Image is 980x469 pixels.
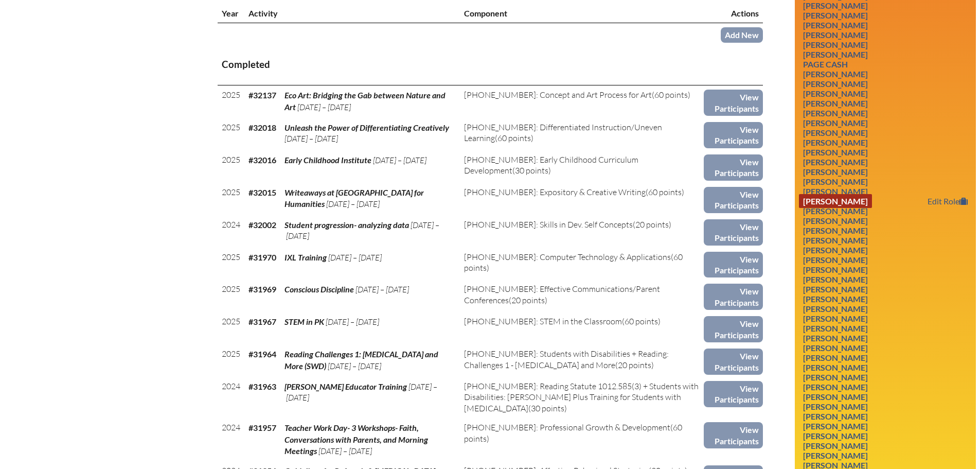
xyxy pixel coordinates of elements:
td: 2024 [218,418,244,461]
td: 2025 [218,248,244,280]
a: [PERSON_NAME] [799,390,872,404]
span: [DATE] – [DATE] [297,102,351,112]
span: [DATE] – [DATE] [328,361,381,371]
a: [PERSON_NAME] [799,106,872,120]
a: [PERSON_NAME] [799,292,872,306]
span: IXL Training [284,252,327,262]
td: (20 points) [460,344,704,377]
td: 2024 [218,215,244,248]
td: (60 points) [460,248,704,280]
b: #32015 [248,187,276,197]
a: [PERSON_NAME] [799,399,872,413]
td: (30 points) [460,150,704,183]
a: [PERSON_NAME] [799,155,872,169]
a: [PERSON_NAME] [799,214,872,228]
th: Component [460,4,704,23]
span: [PHONE_NUMBER]: STEM in the Classroom [464,316,622,326]
a: [PERSON_NAME] [799,67,872,81]
span: [PERSON_NAME] Educator Training [284,381,407,391]
a: View Participants [704,252,763,278]
td: (30 points) [460,377,704,418]
b: #32018 [248,123,276,132]
td: 2025 [218,312,244,344]
h3: Completed [222,58,759,71]
span: Reading Challenges 1: [MEDICAL_DATA] and More (SWD) [284,349,438,370]
span: [DATE] – [DATE] [284,220,439,241]
span: Unleash the Power of Differentiating Creatively [284,123,449,132]
span: STEM in PK [284,317,324,326]
td: 2024 [218,377,244,418]
a: [PERSON_NAME] [799,8,872,22]
th: Activity [244,4,460,23]
span: [PHONE_NUMBER]: Effective Communications/Parent Conferences [464,284,660,305]
b: #32137 [248,90,276,100]
td: (60 points) [460,312,704,344]
a: [PERSON_NAME] [799,28,872,42]
td: (60 points) [460,183,704,215]
a: [PERSON_NAME] [799,116,872,130]
a: [PERSON_NAME] [799,18,872,32]
td: (60 points) [460,418,704,461]
td: 2025 [218,183,244,215]
span: Eco Art: Bridging the Gab between Nature and Art [284,90,446,111]
a: [PERSON_NAME] [799,311,872,325]
a: [PERSON_NAME] [799,331,872,345]
span: [DATE] – [DATE] [326,317,379,327]
span: Writeaways at [GEOGRAPHIC_DATA] for Humanities [284,187,424,209]
a: [PERSON_NAME] [799,77,872,91]
a: [PERSON_NAME] [799,263,872,276]
td: 2025 [218,280,244,312]
b: #32002 [248,220,276,230]
span: Conscious Discipline [284,284,354,294]
span: [PHONE_NUMBER]: Students with Disabilities + Reading: Challenges 1 - [MEDICAL_DATA] and More [464,349,669,370]
a: [PERSON_NAME] [799,38,872,51]
span: [PHONE_NUMBER]: Professional Growth & Development [464,422,670,432]
a: View Participants [704,422,763,448]
a: View Participants [704,219,763,246]
a: [PERSON_NAME] [799,165,872,179]
a: [PERSON_NAME] [799,204,872,218]
td: 2025 [218,118,244,150]
a: [PERSON_NAME] [799,194,872,208]
span: Early Childhood Institute [284,155,371,165]
a: [PERSON_NAME] [799,321,872,335]
span: [DATE] – [DATE] [373,155,426,165]
td: 2025 [218,150,244,183]
a: [PERSON_NAME] [799,341,872,355]
b: #31969 [248,284,276,294]
a: [PERSON_NAME] [799,448,872,462]
a: [PERSON_NAME] [799,360,872,374]
a: [PERSON_NAME] [799,302,872,316]
a: View Participants [704,90,763,116]
span: [PHONE_NUMBER]: Early Childhood Curriculum Development [464,154,638,176]
a: [PERSON_NAME] [799,223,872,237]
b: #31964 [248,349,276,359]
a: [PERSON_NAME] [799,175,872,188]
a: [PERSON_NAME] [799,409,872,423]
a: [PERSON_NAME] [799,86,872,100]
a: [PERSON_NAME] [799,439,872,453]
a: [PERSON_NAME] [799,243,872,257]
a: [PERSON_NAME] [799,370,872,384]
td: (60 points) [460,118,704,150]
span: [PHONE_NUMBER]: Skills in Dev. Self Concepts [464,219,633,230]
a: [PERSON_NAME] [799,282,872,296]
a: [PERSON_NAME] [799,272,872,286]
a: [PERSON_NAME] [799,233,872,247]
a: [PERSON_NAME] [799,351,872,364]
td: 2025 [218,344,244,377]
a: [PERSON_NAME] [799,135,872,149]
b: #32016 [248,155,276,165]
a: [PERSON_NAME] [799,419,872,433]
a: View Participants [704,122,763,148]
th: Actions [704,4,763,23]
span: [PHONE_NUMBER]: Reading Statute 1012.585(3) + Students with Disabilities: [PERSON_NAME] Plus Trai... [464,381,699,413]
a: [PERSON_NAME] [799,145,872,159]
a: View Participants [704,284,763,310]
b: #31957 [248,423,276,432]
a: View Participants [704,154,763,181]
a: [PERSON_NAME] [799,253,872,267]
th: Year [218,4,244,23]
a: View Participants [704,187,763,213]
span: [PHONE_NUMBER]: Expository & Creative Writing [464,187,646,197]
